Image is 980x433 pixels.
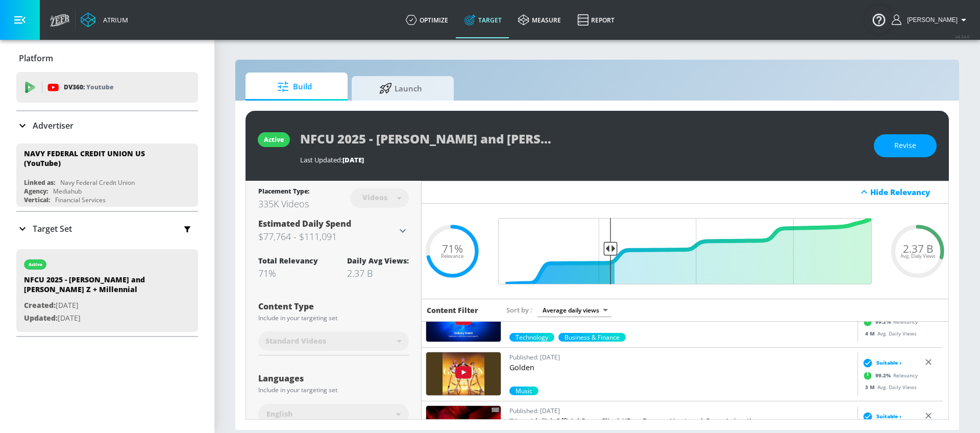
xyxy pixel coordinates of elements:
[875,372,893,379] span: 99.2 %
[509,352,853,363] p: Published: [DATE]
[29,262,42,267] div: active
[258,187,309,198] div: Placement Type:
[19,53,53,64] p: Platform
[860,383,917,391] div: Avg. Daily Views
[258,387,409,393] div: Include in your targeting set
[99,15,128,25] div: Atrium
[33,223,72,234] p: Target Set
[24,312,167,325] p: [DATE]
[509,333,554,342] span: Technology
[24,196,50,204] div: Vertical:
[258,218,351,229] span: Estimated Daily Spend
[903,16,958,23] span: login as: kacey.labar@zefr.com
[509,363,853,373] p: Golden
[16,143,198,207] div: NAVY FEDERAL CREDIT UNION US (YouTube)Linked as:Navy Federal Credit UnionAgency:MediahubVertical:...
[24,149,181,168] div: NAVY FEDERAL CREDIT UNION US (YouTube)
[60,178,135,187] div: Navy Federal Credit Union
[362,76,439,101] span: Launch
[33,120,73,131] p: Advertiser
[16,249,198,332] div: activeNFCU 2025 - [PERSON_NAME] and [PERSON_NAME] Z + MillennialCreated:[DATE]Updated:[DATE]
[569,2,623,38] a: Report
[398,2,456,38] a: optimize
[509,333,554,342] div: 99.2%
[876,413,901,420] span: Suitable ›
[865,329,877,336] span: 4 M
[456,2,510,38] a: Target
[24,300,56,310] span: Created:
[860,314,918,329] div: Relevancy
[558,333,626,342] span: Business & Finance
[900,254,936,259] span: Avg. Daily Views
[24,187,48,196] div: Agency:
[24,299,167,312] p: [DATE]
[258,198,309,210] div: 335K Videos
[81,12,128,28] a: Atrium
[894,139,916,152] span: Revise
[875,318,893,326] span: 99.2 %
[955,34,970,39] span: v 4.24.0
[903,243,933,254] span: 2.37 B
[24,313,58,323] span: Updated:
[441,254,463,259] span: Relevance
[342,155,364,164] span: [DATE]
[506,305,532,315] span: Sort by
[258,315,409,321] div: Include in your targeting set
[426,299,501,342] img: fUaHjE0kwIg
[493,218,877,284] input: Final Threshold
[258,218,409,244] div: Estimated Daily Spend$77,764 - $111,091
[427,305,478,315] h6: Content Filter
[256,75,333,99] span: Build
[300,155,864,164] div: Last Updated:
[558,333,626,342] div: 70.3%
[86,82,113,92] p: Youtube
[347,267,409,279] div: 2.37 B
[860,411,901,421] div: Suitable ›
[860,357,901,368] div: Suitable ›
[266,409,292,419] span: English
[876,359,901,367] span: Suitable ›
[892,14,970,26] button: [PERSON_NAME]
[537,303,611,317] div: Average daily views
[24,178,55,187] div: Linked as:
[426,352,501,395] img: 9_bTl2vvYQg
[442,243,463,254] span: 71%
[16,212,198,246] div: Target Set
[64,82,113,93] p: DV360:
[258,374,409,382] div: Languages
[510,2,569,38] a: measure
[509,298,853,333] a: Published: [DATE]Invitation for Galaxy Event [DATE] | Samsung
[264,135,284,144] div: active
[865,5,893,34] button: Open Resource Center
[347,256,409,266] div: Daily Avg Views:
[258,302,409,310] div: Content Type
[865,383,877,390] span: 3 M
[258,267,318,279] div: 71%
[509,352,853,387] a: Published: [DATE]Golden
[509,416,853,426] p: "Your Idol" | Official Song Clip | KPop Demon Hunters | Sony Animation
[258,229,397,244] h3: $77,764 - $111,091
[16,111,198,140] div: Advertiser
[16,44,198,73] div: Platform
[422,181,948,204] div: Hide Relevancy
[53,187,82,196] div: Mediahub
[357,193,393,202] div: Videos
[258,404,409,424] div: English
[55,196,106,204] div: Financial Services
[860,329,917,337] div: Avg. Daily Views
[509,387,538,395] div: 99.2%
[870,187,943,197] div: Hide Relevancy
[874,134,937,157] button: Revise
[258,256,318,266] div: Total Relevancy
[509,387,538,395] span: Music
[509,405,853,416] p: Published: [DATE]
[860,368,918,383] div: Relevancy
[24,275,167,299] div: NFCU 2025 - [PERSON_NAME] and [PERSON_NAME] Z + Millennial
[16,72,198,103] div: DV360: Youtube
[265,336,326,346] span: Standard Videos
